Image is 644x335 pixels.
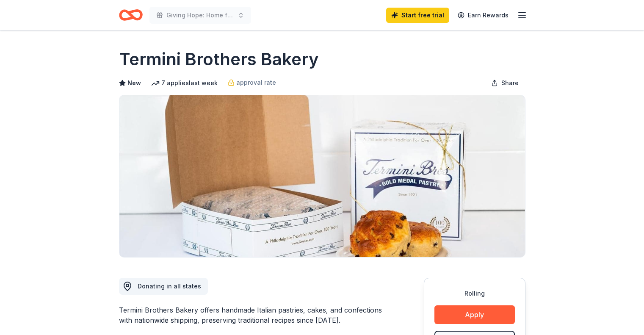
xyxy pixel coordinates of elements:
[151,78,218,88] div: 7 applies last week
[228,78,276,88] a: approval rate
[386,8,449,23] a: Start free trial
[236,78,276,88] span: approval rate
[434,288,515,299] div: Rolling
[484,75,525,91] button: Share
[149,7,251,24] button: Giving Hope: Home for the Harvest
[453,8,514,23] a: Earn Rewards
[119,95,525,257] img: Image for Termini Brothers Bakery
[127,78,141,88] span: New
[119,305,383,325] div: Termini Brothers Bakery offers handmade Italian pastries, cakes, and confections with nationwide ...
[166,10,234,20] span: Giving Hope: Home for the Harvest
[119,5,143,25] a: Home
[138,282,201,290] span: Donating in all states
[501,78,519,88] span: Share
[119,47,319,71] h1: Termini Brothers Bakery
[434,305,515,324] button: Apply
